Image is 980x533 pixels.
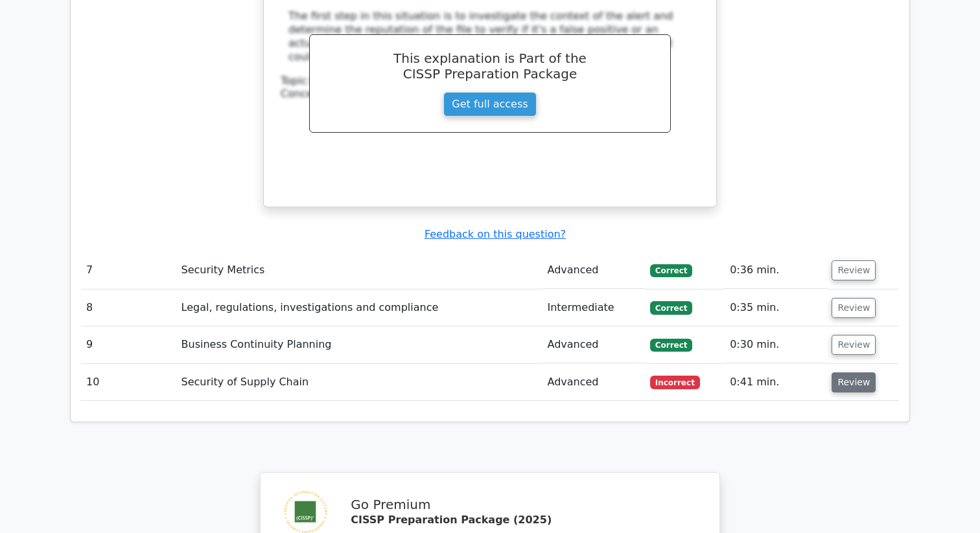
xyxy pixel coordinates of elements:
[176,289,542,326] td: Legal, regulations, investigations and compliance
[425,228,566,240] a: Feedback on this question?
[832,260,876,280] button: Review
[542,364,644,401] td: Advanced
[725,364,826,401] td: 0:41 min.
[542,289,644,326] td: Intermediate
[650,376,700,389] span: Incorrect
[281,74,699,88] div: Topic:
[288,10,692,63] div: The first step in this situation is to investigate the context of the alert and determine the rep...
[832,335,876,355] button: Review
[176,364,542,401] td: Security of Supply Chain
[81,364,176,401] td: 10
[81,252,176,289] td: 7
[443,92,536,117] a: Get full access
[542,252,644,289] td: Advanced
[650,339,692,352] span: Correct
[725,326,826,363] td: 0:30 min.
[650,264,692,277] span: Correct
[832,372,876,392] button: Review
[542,326,644,363] td: Advanced
[81,289,176,326] td: 8
[176,326,542,363] td: Business Continuity Planning
[81,326,176,363] td: 9
[725,252,826,289] td: 0:36 min.
[281,87,699,101] div: Concept:
[832,298,876,318] button: Review
[176,252,542,289] td: Security Metrics
[725,289,826,326] td: 0:35 min.
[650,301,692,314] span: Correct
